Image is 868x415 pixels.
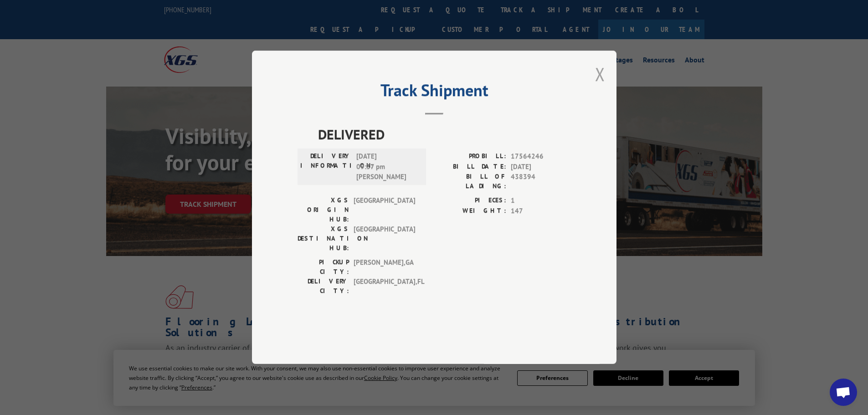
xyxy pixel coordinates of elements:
[298,277,349,296] label: DELIVERY CITY:
[595,62,605,86] button: Close modal
[298,196,349,225] label: XGS ORIGIN HUB:
[511,196,571,206] span: 1
[354,196,415,225] span: [GEOGRAPHIC_DATA]
[298,225,349,253] label: XGS DESTINATION HUB:
[300,152,352,183] label: DELIVERY INFORMATION:
[354,258,415,277] span: [PERSON_NAME] , GA
[434,196,506,206] label: PIECES:
[318,124,571,145] span: DELIVERED
[354,277,415,296] span: [GEOGRAPHIC_DATA] , FL
[511,172,571,191] span: 438394
[298,84,571,101] h2: Track Shipment
[511,162,571,172] span: [DATE]
[511,152,571,162] span: 17564246
[434,206,506,216] label: WEIGHT:
[354,225,415,253] span: [GEOGRAPHIC_DATA]
[356,152,418,183] span: [DATE] 09:37 pm [PERSON_NAME]
[298,258,349,277] label: PICKUP CITY:
[830,379,857,406] a: Open chat
[434,152,506,162] label: PROBILL:
[434,162,506,172] label: BILL DATE:
[434,172,506,191] label: BILL OF LADING:
[511,206,571,216] span: 147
